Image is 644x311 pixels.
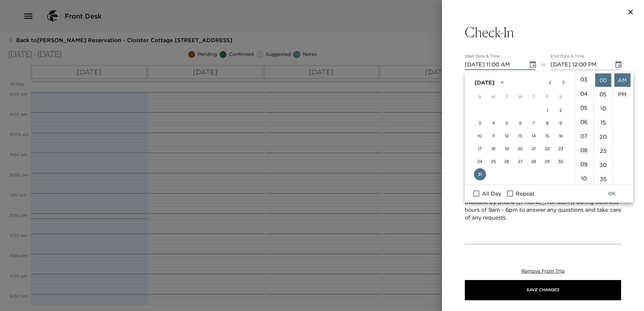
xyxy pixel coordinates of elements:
[501,130,513,142] button: 12
[501,90,513,104] span: Tuesday
[514,117,526,129] button: 6
[551,59,609,70] input: MM/DD/YYYY hh:mm aa
[465,24,514,40] h3: Check-In
[474,168,486,180] button: 31
[576,143,592,157] li: 8 hours
[595,130,611,143] li: 20 minutes
[514,130,526,142] button: 13
[474,143,486,155] button: 17
[528,155,540,168] button: 28
[555,130,567,142] button: 16
[541,155,553,168] button: 29
[595,158,611,172] li: 30 minutes
[555,104,567,116] button: 2
[595,172,611,186] li: 35 minutes
[576,129,592,143] li: 7 hours
[465,24,621,40] button: Check-In
[528,90,540,104] span: Thursday
[576,101,592,114] li: 5 hours
[557,76,570,89] button: Next month
[613,72,632,184] ul: Select meridiem
[541,130,553,142] button: 15
[487,155,500,168] button: 25
[514,90,526,104] span: Wednesday
[541,104,553,116] button: 1
[514,143,526,155] button: 20
[541,90,553,104] span: Friday
[595,102,611,115] li: 10 minutes
[465,175,621,243] textarea: A key will be placed underneath the doormat outside the cottage upon your arrival. I will greet y...
[595,144,611,158] li: 25 minutes
[474,130,486,142] button: 10
[465,280,621,300] button: Save Changes
[487,117,500,129] button: 4
[543,76,557,89] button: Previous month
[528,143,540,155] button: 21
[514,155,526,168] button: 27
[501,117,513,129] button: 5
[614,88,631,101] li: PM
[501,155,513,168] button: 26
[593,72,613,184] ul: Select minutes
[555,90,567,104] span: Saturday
[595,116,611,129] li: 15 minutes
[541,117,553,129] button: 8
[516,189,535,198] span: Repeat
[528,130,540,142] button: 14
[612,58,625,71] button: Choose date, selected date is Aug 31, 2025
[474,90,486,104] span: Sunday
[465,54,500,59] label: Start Date & Time
[555,143,567,155] button: 23
[575,72,593,184] ul: Select hours
[501,143,513,155] button: 19
[475,78,494,87] div: [DATE]
[555,117,567,129] button: 9
[576,158,592,171] li: 9 hours
[576,172,592,185] li: 10 hours
[528,117,540,129] button: 7
[595,73,611,87] li: 0 minutes
[487,90,500,104] span: Monday
[576,87,592,100] li: 4 hours
[541,143,553,155] button: 22
[496,77,508,88] button: calendar view is open, switch to year view
[576,73,592,86] li: 3 hours
[487,143,500,155] button: 18
[465,59,523,70] input: MM/DD/YYYY hh:mm aa
[595,88,611,101] li: 5 minutes
[601,187,622,200] button: OK
[614,73,631,87] li: AM
[541,62,545,70] span: to
[474,117,486,129] button: 3
[526,58,540,71] button: Choose date, selected date is Aug 31, 2025
[487,130,500,142] button: 11
[551,54,584,59] label: End Date & Time
[521,268,565,275] button: Remove From Trip
[482,189,501,198] span: All Day
[555,155,567,168] button: 30
[576,115,592,129] li: 6 hours
[474,155,486,168] button: 24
